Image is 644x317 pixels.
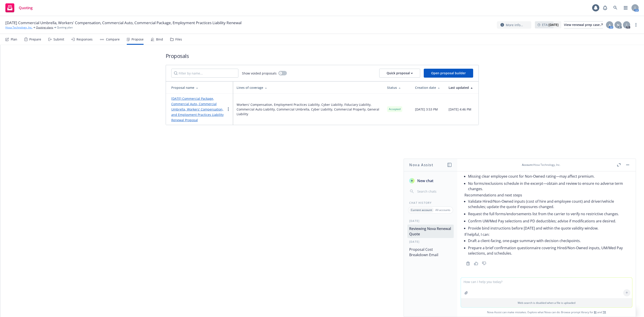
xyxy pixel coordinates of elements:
span: Show voided proposals [242,71,277,76]
h1: Nova Assist [409,162,433,168]
span: Quoting [19,6,33,10]
div: Creation date [415,85,441,90]
span: A [609,23,611,27]
div: Proposal name [171,85,229,90]
div: Responses [76,38,93,41]
a: BI [594,310,597,314]
div: Last updated [449,85,475,90]
div: Quick proposal [387,69,413,77]
p: Web search is disabled when a file is uploaded [464,301,629,305]
a: Hosa Technology, Inc. [5,26,32,30]
a: Quoting [4,2,34,14]
a: View renewal prep case [564,21,603,28]
a: TR [603,310,606,314]
div: Chat History [404,201,457,205]
a: [DATE] Commercial Package, Commercial Auto, Commercial Umbrella, Workers' Compensation, and Emplo... [171,96,224,122]
button: Thumbs down [481,260,488,267]
div: [DATE] [404,219,457,223]
div: Files [175,38,182,41]
p: All accounts [435,208,450,212]
div: [DATE] [404,240,457,244]
span: Account [522,163,533,167]
input: Filter by name... [171,69,238,78]
p: If helpful, I can: [464,232,629,237]
div: Status [387,85,408,90]
button: Reviewing Nova Renewal Quote [407,225,454,238]
span: Nova Assist can make mistakes. Explore what Nova can do: Browse prompt library for and [459,308,634,317]
span: [DATE] Commercial Umbrella, Workers' Compensation, Commercial Auto, Commercial Package, Employmen... [5,20,241,26]
div: Bind [156,38,163,41]
button: More info... [497,21,531,29]
button: New chat [407,177,454,185]
div: Lines of coverage [237,85,380,90]
a: Quoting plans [36,26,53,30]
p: Recommendations and next steps [464,192,629,198]
a: Search [611,3,620,12]
div: : Hosa Technology, Inc. [522,163,560,167]
a: more [226,106,231,112]
div: Compare [106,38,120,41]
li: Prepare a brief confirmation questionnaire covering Hired/Non-Owned inputs, UM/Med Pay selections... [468,244,629,257]
a: Report a Bug [601,3,610,12]
button: Open proposal builder [424,69,473,78]
input: Search chats [416,188,452,195]
span: Quoting plan [57,26,73,30]
div: Prepare [29,38,41,41]
div: Propose [131,38,144,41]
li: Confirm UM/Med Pay selections and PD deductibles; advise if modifications are desired. [468,217,629,225]
li: Draft a client-facing, one-page summary with decision checkpoints. [468,237,629,244]
p: Current account [411,208,432,212]
span: Accepted [389,107,400,111]
span: New chat [416,178,433,183]
div: Plan [11,38,17,41]
span: ETA : [542,22,559,27]
button: Quick proposal [379,69,420,78]
strong: [DATE] [549,23,559,27]
a: more [633,22,639,28]
span: [DATE] 4:46 PM [449,107,471,112]
li: Validate Hired/Non-Owned inputs (cost of hire and employee count) and driver/vehicle schedules; u... [468,198,629,210]
span: [DATE] 3:53 PM [415,107,438,112]
h1: Proposals [166,52,479,60]
a: Switch app [621,3,630,12]
li: No forms/exclusions schedule in the excerpt—obtain and review to ensure no adverse term changes. [468,180,629,192]
span: Workers' Compensation, Employment Practices Liability, Cyber Liability, Fiduciary Liability, Comm... [237,102,380,116]
li: Request the full forms/endorsements list from the carrier to verify no restrictive changes. [468,210,629,217]
svg: Copy to clipboard [466,262,470,266]
li: Provide bind instructions before [DATE] and within the quote validity window. [468,225,629,232]
span: More info... [506,23,523,27]
li: Missing clear employee count for Non-Owned rating—may affect premium. [468,173,629,180]
div: Submit [53,38,64,41]
span: N [617,23,619,27]
button: Proposal Cost Breakdown Email [407,245,454,259]
span: Open proposal builder [431,71,466,75]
